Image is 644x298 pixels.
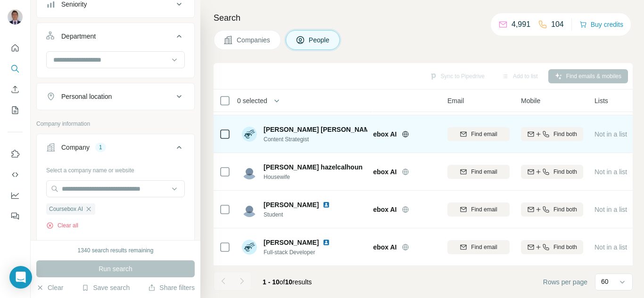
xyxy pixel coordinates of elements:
[471,243,497,251] span: Find email
[8,145,23,162] button: Use Surfe on LinkedIn
[264,162,363,172] span: [PERSON_NAME] hazelcalhoun
[61,32,96,41] div: Department
[553,168,577,176] span: Find both
[594,130,627,138] span: Not in a list
[521,240,583,254] button: Find both
[471,168,497,176] span: Find email
[447,240,510,254] button: Find email
[366,163,374,171] img: LinkedIn logo
[8,208,23,225] button: Feedback
[8,187,23,204] button: Dashboard
[447,127,510,141] button: Find email
[264,135,367,144] span: Content Strategist
[447,96,464,105] span: Email
[594,206,627,213] span: Not in a list
[553,205,577,214] span: Find both
[46,162,185,175] div: Select a company name or website
[322,201,330,209] img: LinkedIn logo
[280,278,285,286] span: of
[521,165,583,179] button: Find both
[9,266,32,289] div: Open Intercom Messenger
[46,221,78,230] button: Clear all
[601,277,609,286] p: 60
[49,205,83,213] span: Coursebox AI
[322,239,330,246] img: LinkedIn logo
[242,202,257,217] img: Avatar
[36,283,63,292] button: Clear
[242,240,257,255] img: Avatar
[95,143,106,152] div: 1
[447,202,510,217] button: Find email
[148,283,195,292] button: Share filters
[237,96,267,105] span: 0 selected
[264,200,319,209] span: [PERSON_NAME]
[264,173,367,181] span: Housewife
[61,92,112,101] div: Personal location
[553,243,577,251] span: Find both
[354,242,397,252] span: Coursebox AI
[242,127,257,142] img: Avatar
[594,96,608,105] span: Lists
[521,202,583,217] button: Find both
[264,248,341,257] span: Full-stack Developer
[8,9,23,24] img: Avatar
[354,167,397,177] span: Coursebox AI
[242,164,257,179] img: Avatar
[309,35,330,45] span: People
[264,238,319,247] span: [PERSON_NAME]
[264,210,341,219] span: Student
[82,283,130,292] button: Save search
[551,19,564,30] p: 104
[8,40,23,56] button: Quick start
[237,35,271,45] span: Companies
[512,19,530,30] p: 4,991
[263,278,312,286] span: results
[553,130,577,138] span: Find both
[471,130,497,138] span: Find email
[37,136,194,162] button: Company1
[8,81,23,98] button: Enrich CSV
[36,120,195,128] p: Company information
[37,85,194,108] button: Personal location
[471,205,497,214] span: Find email
[214,11,633,24] h4: Search
[594,243,627,251] span: Not in a list
[521,127,583,141] button: Find both
[447,165,510,179] button: Find email
[354,205,397,214] span: Coursebox AI
[8,166,23,183] button: Use Surfe API
[543,277,587,287] span: Rows per page
[594,168,627,176] span: Not in a list
[579,18,623,31] button: Buy credits
[8,60,23,77] button: Search
[37,25,194,51] button: Department
[61,143,90,152] div: Company
[8,102,23,119] button: My lists
[354,129,397,139] span: Coursebox AI
[521,96,540,105] span: Mobile
[264,125,376,134] span: [PERSON_NAME] [PERSON_NAME]
[285,278,293,286] span: 10
[263,278,280,286] span: 1 - 10
[78,246,154,255] div: 1340 search results remaining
